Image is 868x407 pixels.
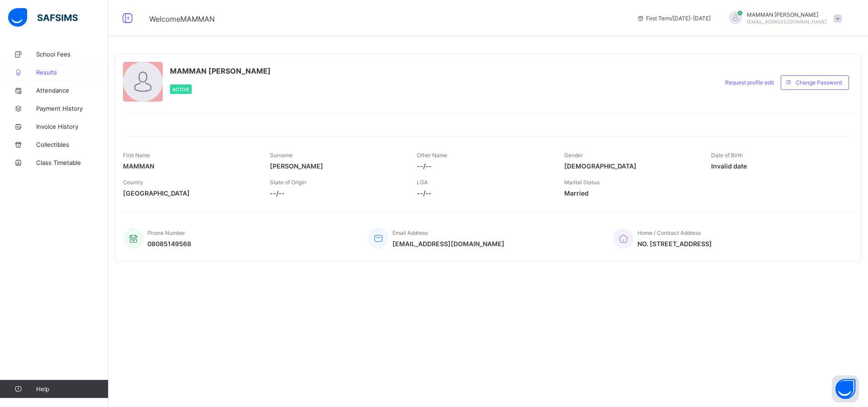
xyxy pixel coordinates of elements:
span: Results [36,69,108,76]
span: Request profile edit [725,79,774,86]
span: Class Timetable [36,159,108,166]
span: LGA [417,179,428,186]
span: MAMMAN [123,162,256,170]
span: Surname [270,152,292,159]
span: First Name [123,152,150,159]
span: [EMAIL_ADDRESS][DOMAIN_NAME] [747,19,827,24]
span: MAMMAN [PERSON_NAME] [170,66,271,75]
span: Married [564,189,698,197]
img: safsims [8,8,78,27]
span: Gender [564,152,583,159]
span: Home / Contract Address [637,229,701,236]
button: Open asap [832,375,859,402]
span: session/term information [637,15,711,22]
span: Country [123,179,143,186]
span: --/-- [417,189,550,197]
span: Welcome MAMMAN [149,14,215,23]
span: --/-- [270,189,403,197]
span: [DEMOGRAPHIC_DATA] [564,162,698,170]
div: MAMMANABBO [720,11,846,26]
span: NO. [STREET_ADDRESS] [637,240,712,248]
span: Phone Number [147,229,185,236]
span: [EMAIL_ADDRESS][DOMAIN_NAME] [392,240,505,248]
span: Payment History [36,105,108,112]
span: State of Origin [270,179,306,186]
span: Invoice History [36,123,108,130]
span: [GEOGRAPHIC_DATA] [123,189,256,197]
span: Collectibles [36,141,108,148]
span: Date of Birth [711,152,743,159]
span: --/-- [417,162,550,170]
span: School Fees [36,51,108,58]
span: MAMMAN [PERSON_NAME] [747,11,827,18]
span: Help [36,385,108,393]
span: Active [172,87,189,92]
span: 08085149568 [147,240,191,248]
span: Change Password [796,79,842,86]
span: [PERSON_NAME] [270,162,403,170]
span: Email Address [392,229,428,236]
span: Invalid date [711,162,844,170]
span: Other Name [417,152,447,159]
span: Attendance [36,87,108,94]
span: Marital Status [564,179,599,186]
